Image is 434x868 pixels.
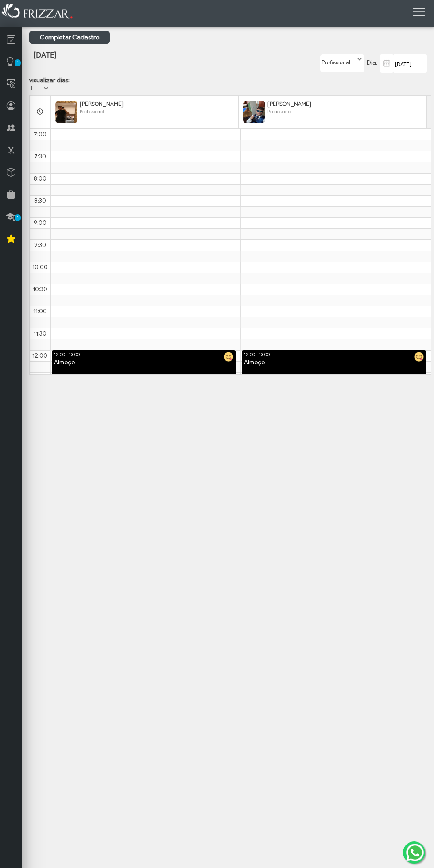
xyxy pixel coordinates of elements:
[321,55,356,66] label: Profissional
[34,197,46,204] span: 8:30
[33,50,56,60] span: [DATE]
[33,374,47,382] span: 12:30
[33,285,47,293] span: 10:30
[80,100,124,107] span: [PERSON_NAME]
[32,352,47,359] span: 12:00
[243,101,265,123] img: FuncionarioFotoBean_get.xhtml
[55,101,77,123] img: FuncionarioFotoBean_get.xhtml
[381,58,392,69] img: calendar-01.svg
[394,54,427,73] input: data
[15,59,21,66] span: 1
[414,352,424,362] img: almoco.png
[29,31,110,44] a: Completar Cadastro
[54,352,80,358] span: 12:00 - 13:00
[224,352,233,362] img: almoco.png
[267,109,291,115] span: Profissional
[244,352,270,358] span: 12:00 - 13:00
[242,359,426,367] div: Almoço
[34,153,46,160] span: 7:30
[34,241,46,249] span: 9:30
[15,214,21,221] span: 1
[32,263,48,271] span: 10:00
[34,330,46,337] span: 11:30
[29,84,43,92] label: 1
[52,359,236,367] div: Almoço
[33,308,47,315] span: 11:00
[367,59,377,66] span: Dia:
[80,109,104,115] span: Profissional
[34,219,46,227] span: 9:00
[34,175,46,182] span: 8:00
[29,77,70,84] label: visualizar dias:
[404,842,426,863] img: whatsapp.png
[267,100,311,107] span: [PERSON_NAME]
